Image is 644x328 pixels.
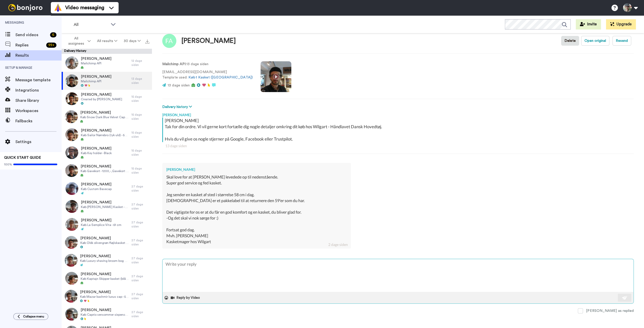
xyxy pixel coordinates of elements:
span: [PERSON_NAME] [81,218,121,223]
span: 13 dage siden [168,84,190,87]
span: Køb Custom Basecap [81,187,112,191]
span: Køb [PERSON_NAME] Kasket - 59 cm [81,205,129,209]
div: Delivery History [62,49,152,54]
img: 61b56496-b575-4b7e-a818-93076f2e92e9-thumb.jpg [65,128,78,141]
span: Created by [PERSON_NAME] [81,97,122,101]
button: Resend [612,36,631,46]
div: 15 dage siden [131,131,149,139]
span: Results [15,52,62,58]
span: Køb Kaptajn Skipper kasket (blå uld) - 62 cm [81,277,129,281]
button: Upgrade [606,19,636,29]
span: Send videos [15,32,48,38]
div: Skal love for at [PERSON_NAME] levedede op til nedenstående. Super god service og fed kasket. Jeg... [166,174,347,244]
span: Køb Gavekort - 1200,-,Gavekort indpakning [81,169,129,173]
div: [PERSON_NAME] [181,37,236,45]
strong: Mailchimp API [162,62,186,66]
a: [PERSON_NAME]Mailchimp API13 dage siden [62,72,152,90]
span: [PERSON_NAME] [81,182,112,187]
button: Delete [561,36,579,46]
span: Køb Olék olivengrøn fløjlskasket - X-Large (61-62cm) [80,241,129,245]
img: a858b69a-ceb0-43d7-817e-03e1a789ff2d-thumb.jpg [65,56,78,69]
a: [PERSON_NAME]Køb La Semplice Vita - 61 cm27 dage siden [62,215,152,233]
span: [PERSON_NAME] [80,110,129,115]
div: 99 + [46,43,56,48]
div: [PERSON_NAME] Tak for din ordre. Vi vil gerne kort fortælle dig nogle detaljer omkring dit køb ho... [165,117,632,142]
div: 2 dage siden [328,242,348,247]
p: [EMAIL_ADDRESS][DOMAIN_NAME] Template used: [162,69,253,80]
a: [PERSON_NAME]Mailchimp API12 dage siden [62,54,152,72]
div: 12 dage siden [131,59,149,67]
div: 27 dage siden [131,184,149,193]
div: 6 [50,32,56,37]
span: [PERSON_NAME] [80,254,129,259]
span: Share library [15,97,62,104]
a: [PERSON_NAME]Created by [PERSON_NAME]15 dage siden [62,90,152,108]
span: Køb Caprio sensommer sixpence - 62 cm [81,313,129,317]
span: Køb Key holder - Black [81,151,112,155]
div: 27 dage siden [131,220,149,228]
img: 0472f652-c5c8-4460-abd1-3f1b88c39997-thumb.jpg [65,182,78,195]
a: [PERSON_NAME]Køb Key holder - Black15 dage siden [62,144,152,162]
div: 15 dage siden [131,148,149,157]
button: 30 days [120,36,144,46]
div: 27 dage siden [131,274,149,282]
span: Køb Sailor Nørrebro (tyk uld) - 59 cm [81,133,129,137]
img: export.svg [145,39,149,44]
span: Mailchimp API [81,61,111,65]
p: : 13 dage siden [162,62,253,67]
span: Fallbacks [15,118,62,124]
span: [PERSON_NAME] [80,290,129,295]
img: 2f87ecd4-caf8-4069-a28e-b865c03b2288-thumb.jpg [65,110,78,123]
img: 16b8e801-3836-4f84-8422-f67f72cd1efa-thumb.jpg [65,218,78,231]
img: d7d16f62-38af-431f-803f-606ec0255ed4-thumb.jpg [65,236,78,249]
a: [PERSON_NAME]Køb [PERSON_NAME] Kasket - 59 cm27 dage siden [62,197,152,215]
button: Collapse menu [13,313,48,320]
img: e3e84b59-ca9c-448f-b524-5075cf981959-thumb.jpg [65,200,78,213]
button: Delivery history [162,104,194,110]
img: e37873cb-132b-480c-adb2-b52cad2d5ada-thumb.jpg [65,74,78,87]
button: All results [94,36,121,46]
span: [PERSON_NAME] [81,56,111,61]
span: [PERSON_NAME] [81,164,129,169]
span: Collapse menu [23,314,44,319]
img: send-white.svg [622,296,628,300]
img: b8b89f83-b927-4ac8-947e-21b57f67e7d5-thumb.jpg [65,92,78,105]
a: Købt Kasket ([GEOGRAPHIC_DATA]) [188,76,253,79]
img: Image of Flemming Andersen [162,34,176,48]
span: [PERSON_NAME] [81,146,112,151]
div: [PERSON_NAME] [162,110,634,117]
span: Mailchimp API [81,79,111,83]
button: Open original [581,36,609,46]
span: Settings [15,139,62,145]
span: QUICK START GUIDE [4,156,41,160]
img: 04f91bba-7326-4b5c-a993-a3b069f1fa90-thumb.jpg [65,164,78,177]
a: [PERSON_NAME]Køb Mazar kashmir luxus cap - 59 cm,Wilgart opbevaringsæske til Sixpence,Kasket og l... [62,287,152,305]
span: [PERSON_NAME] [80,236,129,241]
span: Integrations [15,87,62,93]
a: [PERSON_NAME]Køb Olék olivengrøn fløjlskasket - X-Large (61-62cm)27 dage siden [62,233,152,251]
button: All assignees [63,34,94,48]
div: 13 dage siden [131,77,149,85]
a: [PERSON_NAME]Køb Custom Basecap27 dage siden [62,180,152,197]
a: [PERSON_NAME]Køb Sailor Nørrebro (tyk uld) - 59 cm15 dage siden [62,126,152,144]
span: [PERSON_NAME] [81,272,129,277]
img: f381f6cc-ae8e-4597-9dc4-01976a1ceb84-thumb.jpg [65,272,78,285]
img: a887f706-cb30-4c87-9586-f701b3cf8fb1-thumb.jpg [65,254,78,267]
a: [PERSON_NAME]Køb Caprio sensommer sixpence - 62 cm27 dage siden [62,305,152,323]
span: All assignees [66,36,86,46]
img: 5f639e1d-6feb-450e-a76b-c3b7416c89d7-thumb.jpg [65,308,78,321]
span: [PERSON_NAME] [81,74,111,79]
span: All [74,22,108,28]
span: 100% [4,162,12,166]
span: [PERSON_NAME] [81,92,122,97]
button: Reply by Video [170,294,201,302]
span: [PERSON_NAME] [81,128,129,133]
span: [PERSON_NAME] [81,200,129,205]
div: 13 dage siden [165,143,631,148]
button: Invite [576,19,601,29]
a: [PERSON_NAME]Køb Gavekort - 1200,-,Gavekort indpakning15 dage siden [62,162,152,180]
img: bj-logo-header-white.svg [6,4,45,11]
span: Køb Luxury shaving broom bog oak,Musselin washcloth - Organic - 3 pcs,DE-Razor blades 10 pcs. [80,259,129,263]
div: 15 dage siden [131,95,149,103]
